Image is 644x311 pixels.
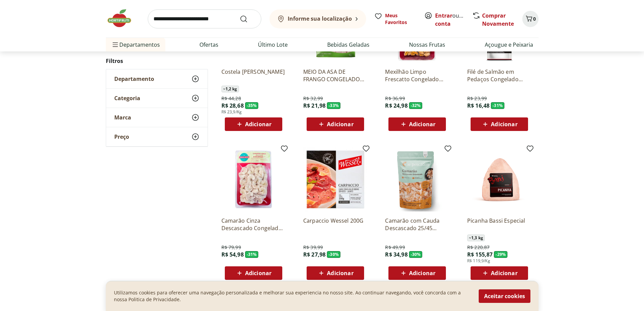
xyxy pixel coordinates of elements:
span: R$ 16,48 [467,102,490,109]
button: Adicionar [307,266,364,280]
a: Mexilhão Limpo Frescatto Congelado 400g [385,68,449,83]
span: - 29 % [494,251,507,258]
button: Adicionar [388,117,446,131]
button: Adicionar [471,266,528,280]
span: R$ 36,99 [385,95,405,102]
span: Preço [114,133,129,140]
span: - 32 % [409,102,423,109]
a: Picanha Bassi Especial [467,217,531,232]
a: Carpaccio Wessel 200G [303,217,367,232]
button: Marca [106,108,208,127]
a: Ofertas [199,41,218,49]
span: R$ 49,99 [385,244,405,251]
span: Adicionar [245,270,271,276]
a: Bebidas Geladas [327,41,369,49]
span: Adicionar [327,270,353,276]
span: ou [435,12,465,28]
span: - 30 % [409,251,423,258]
a: Criar conta [435,12,472,27]
a: MEIO DA ASA DE FRANGO CONGELADO NAT 1KG [303,68,367,83]
span: R$ 27,98 [303,251,326,258]
span: Adicionar [327,121,353,127]
button: Informe sua localização [269,9,366,28]
button: Preço [106,127,208,146]
button: Submit Search [240,15,256,23]
img: Picanha Bassi Especial [467,147,531,212]
a: Nossas Frutas [409,41,445,49]
span: R$ 34,98 [385,251,407,258]
button: Carrinho [522,11,539,27]
span: R$ 220,87 [467,244,490,251]
span: - 31 % [491,102,504,109]
span: Adicionar [491,270,517,276]
span: ~ 1,3 kg [467,235,485,241]
img: Camarão com Cauda Descascado 25/45 Congelado IE Pescados 300g [385,147,449,212]
span: - 31 % [245,251,259,258]
a: Filé de Salmão em Pedaços Congelado Komdelli 125g [467,68,531,83]
button: Adicionar [225,117,282,131]
a: Camarão Cinza Descascado Congelado Premium Frescatto 400G [221,217,286,232]
span: R$ 24,98 [385,102,407,109]
h2: Filtros [106,54,208,68]
span: R$ 23,9/Kg [221,109,242,115]
img: Camarão Cinza Descascado Congelado Premium Frescatto 400G [221,147,286,212]
span: R$ 119,9/Kg [467,258,490,264]
span: - 30 % [327,251,340,258]
span: Adicionar [245,121,271,127]
button: Categoria [106,89,208,108]
span: Marca [114,114,131,121]
span: 0 [533,16,536,22]
a: Meus Favoritos [374,12,416,26]
a: Entrar [435,12,452,19]
button: Adicionar [307,117,364,131]
span: ~ 1,2 kg [221,86,239,92]
img: Hortifruti [106,8,140,28]
span: R$ 32,99 [303,95,323,102]
button: Adicionar [388,266,446,280]
b: Informe sua localização [288,15,352,22]
span: R$ 39,99 [303,244,323,251]
span: R$ 21,98 [303,102,326,109]
span: Departamento [114,75,154,82]
a: Camarão com Cauda Descascado 25/45 Congelado IE Pescados 300g [385,217,449,232]
input: search [148,9,261,28]
p: Utilizamos cookies para oferecer uma navegação personalizada e melhorar sua experiencia no nosso ... [114,289,471,303]
img: Carpaccio Wessel 200G [303,147,367,212]
span: Adicionar [409,121,435,127]
button: Aceitar cookies [479,289,530,303]
span: R$ 54,98 [221,251,244,258]
a: Comprar Novamente [482,12,514,27]
span: R$ 79,99 [221,244,241,251]
span: R$ 155,87 [467,251,493,258]
span: R$ 44,28 [221,95,241,102]
button: Adicionar [471,117,528,131]
span: - 33 % [327,102,340,109]
a: Último Lote [258,41,288,49]
span: Adicionar [491,121,517,127]
span: Meus Favoritos [385,12,416,26]
a: Costela [PERSON_NAME] [221,68,286,83]
span: Adicionar [409,270,435,276]
button: Departamento [106,69,208,88]
span: Departamentos [111,37,160,53]
span: R$ 28,68 [221,102,244,109]
button: Menu [111,37,119,53]
span: R$ 23,99 [467,95,487,102]
span: Categoria [114,95,140,102]
span: - 35 % [245,102,259,109]
a: Açougue e Peixaria [485,41,533,49]
button: Adicionar [225,266,282,280]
